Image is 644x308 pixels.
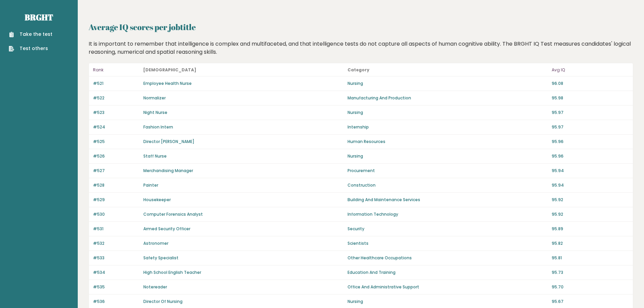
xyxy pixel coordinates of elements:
p: #523 [93,110,139,116]
p: Information Technology [348,211,548,217]
p: 95.81 [552,255,629,261]
p: Nursing [348,299,548,305]
p: #531 [93,226,139,232]
p: #530 [93,211,139,217]
a: Astronomer [143,240,168,246]
p: Manufacturing And Production [348,95,548,101]
p: 95.73 [552,269,629,276]
div: It is important to remember that intelligence is complex and multifaceted, and that intelligence ... [86,40,636,56]
p: Human Resources [348,139,548,145]
p: #521 [93,80,139,87]
p: #529 [93,197,139,203]
p: Avg IQ [552,66,629,74]
p: #524 [93,124,139,130]
p: 96.08 [552,80,629,87]
a: Brght [25,12,53,23]
p: Nursing [348,110,548,116]
p: Security [348,226,548,232]
p: 95.92 [552,197,629,203]
a: Night Nurse [143,110,167,115]
p: 95.89 [552,226,629,232]
p: 95.92 [552,211,629,217]
a: Safety Specialist [143,255,178,261]
a: Normalizer [143,95,166,101]
a: Notereader [143,284,167,290]
a: Staff Nurse [143,153,167,159]
p: Building And Maintenance Services [348,197,548,203]
a: Fashion Intern [143,124,173,130]
p: Construction [348,182,548,188]
p: 95.70 [552,284,629,290]
a: Computer Forensics Analyst [143,211,203,217]
p: 95.82 [552,240,629,246]
p: 95.96 [552,139,629,145]
p: Nursing [348,80,548,87]
p: Scientists [348,240,548,246]
p: Rank [93,66,139,74]
p: 95.98 [552,95,629,101]
p: #527 [93,168,139,174]
p: 95.94 [552,168,629,174]
p: #522 [93,95,139,101]
p: Education And Training [348,269,548,276]
p: #534 [93,269,139,276]
a: Armed Security Officer [143,226,190,232]
p: 95.94 [552,182,629,188]
b: Category [348,67,369,73]
p: #535 [93,284,139,290]
p: 95.67 [552,299,629,305]
a: Take the test [9,31,52,38]
p: #528 [93,182,139,188]
b: [DEMOGRAPHIC_DATA] [143,67,196,73]
p: #532 [93,240,139,246]
p: #533 [93,255,139,261]
a: Director [PERSON_NAME] [143,139,194,144]
p: #526 [93,153,139,159]
p: Procurement [348,168,548,174]
p: 95.97 [552,124,629,130]
p: Office And Administrative Support [348,284,548,290]
a: Test others [9,45,52,52]
p: 95.96 [552,153,629,159]
p: #536 [93,299,139,305]
a: Housekeeper [143,197,171,203]
p: Nursing [348,153,548,159]
a: Painter [143,182,158,188]
a: High School English Teacher [143,269,201,275]
p: Other Healthcare Occupations [348,255,548,261]
a: Director Of Nursing [143,299,183,304]
a: Merchandising Manager [143,168,193,173]
a: Employee Health Nurse [143,80,192,86]
p: 95.97 [552,110,629,116]
p: Internship [348,124,548,130]
p: #525 [93,139,139,145]
h2: Average IQ scores per jobtitle [89,21,633,33]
